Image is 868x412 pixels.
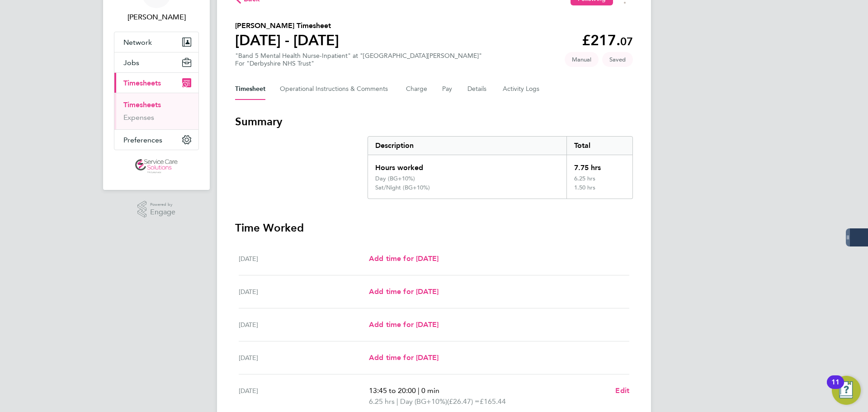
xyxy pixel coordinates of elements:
div: "Band 5 Mental Health Nurse-Inpatient" at "[GEOGRAPHIC_DATA][PERSON_NAME]" [235,52,482,67]
span: £165.44 [480,397,506,406]
button: Timesheet [235,78,265,100]
span: Powered by [150,201,175,208]
button: Operational Instructions & Comments [280,78,392,100]
span: 07 [620,35,633,48]
span: Jobs [123,58,139,67]
div: Total [566,137,632,155]
span: Preferences [123,136,162,144]
span: 13:45 to 20:00 [369,386,416,395]
div: 11 [831,382,840,394]
a: Add time for [DATE] [369,253,439,264]
div: 6.25 hrs [566,175,632,184]
h1: [DATE] - [DATE] [235,31,339,49]
span: Network [123,38,152,47]
div: Timesheets [114,93,198,129]
a: Powered byEngage [137,201,176,218]
span: This timesheet is Saved. [602,52,633,67]
div: [DATE] [239,253,369,264]
div: [DATE] [239,352,369,363]
span: (£26.47) = [447,397,480,406]
img: servicecare-logo-retina.png [135,159,178,174]
a: Expenses [123,113,154,122]
h3: Time Worked [235,221,633,235]
span: | [418,386,420,395]
div: 1.50 hrs [566,184,632,199]
span: 6.25 hrs [369,397,395,406]
a: Go to home page [114,159,199,174]
a: Add time for [DATE] [369,319,439,330]
span: Add time for [DATE] [369,254,439,263]
app-decimal: £217. [582,32,633,49]
span: Add time for [DATE] [369,287,439,296]
span: Timesheets [123,79,161,87]
button: Preferences [114,130,198,150]
div: [DATE] [239,319,369,330]
div: 7.75 hrs [566,155,632,175]
div: Day (BG+10%) [375,175,415,182]
div: Summary [368,136,633,199]
a: Add time for [DATE] [369,352,439,363]
h2: [PERSON_NAME] Timesheet [235,20,339,31]
span: Engage [150,208,175,216]
button: Jobs [114,52,198,72]
span: This timesheet was manually created. [565,52,599,67]
button: Open Resource Center, 11 new notifications [832,376,861,405]
span: Samantha Dix [114,12,199,23]
h3: Summary [235,114,633,129]
div: Description [368,137,566,155]
button: Network [114,32,198,52]
button: Activity Logs [503,78,541,100]
span: Edit [615,386,629,395]
div: Sat/Night (BG+10%) [375,184,430,191]
a: Edit [615,385,629,396]
div: Hours worked [368,155,566,175]
a: Timesheets [123,100,161,109]
a: Add time for [DATE] [369,286,439,297]
button: Details [467,78,488,100]
span: | [396,397,398,406]
span: Add time for [DATE] [369,320,439,329]
button: Timesheets [114,73,198,93]
div: [DATE] [239,286,369,297]
div: For "Derbyshire NHS Trust" [235,60,482,67]
span: Day (BG+10%) [400,396,447,407]
span: 0 min [421,386,439,395]
button: Charge [406,78,428,100]
button: Pay [442,78,453,100]
span: Add time for [DATE] [369,353,439,362]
